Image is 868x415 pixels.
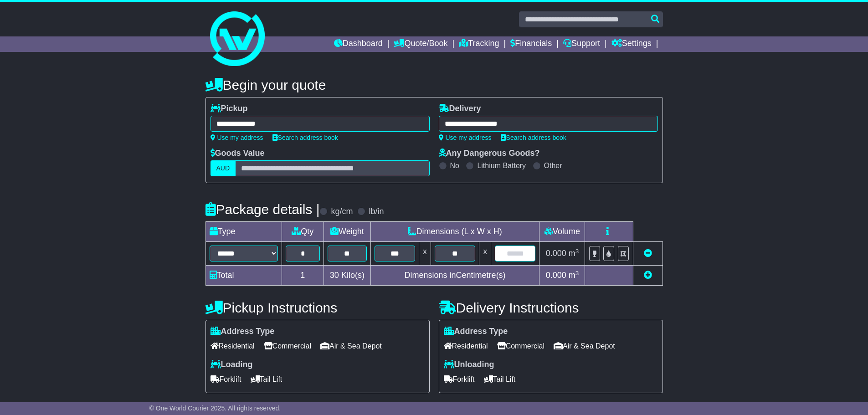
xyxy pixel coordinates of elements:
h4: Package details | [205,202,320,217]
td: Kilo(s) [324,266,371,286]
span: m [569,271,579,280]
span: Tail Lift [251,372,282,386]
td: Dimensions (L x W x H) [370,222,539,242]
a: Use my address [439,134,492,141]
h4: Delivery Instructions [439,300,663,315]
td: Total [205,266,282,286]
label: Address Type [211,327,275,337]
td: x [479,242,491,266]
label: Lithium Battery [477,161,526,170]
td: Dimensions in Centimetre(s) [370,266,539,286]
label: Unloading [444,360,494,370]
a: Support [563,36,600,52]
span: Forklift [211,372,241,386]
span: 30 [330,271,339,280]
td: x [419,242,431,266]
label: kg/cm [331,207,353,217]
span: Commercial [264,339,311,353]
sup: 3 [575,270,579,277]
a: Quote/Book [394,36,447,52]
td: Qty [282,222,324,242]
a: Use my address [211,134,263,141]
h4: Begin your quote [205,77,663,92]
a: Remove this item [644,249,652,258]
label: AUD [211,160,236,176]
td: 1 [282,266,324,286]
sup: 3 [575,248,579,255]
label: Any Dangerous Goods? [439,149,540,159]
span: 0.000 [546,249,566,258]
a: Search address book [272,134,338,141]
a: Search address book [501,134,566,141]
span: Air & Sea Depot [554,339,615,353]
a: Add new item [644,271,652,280]
label: No [450,161,459,170]
a: Tracking [459,36,499,52]
span: Residential [444,339,488,353]
span: © One World Courier 2025. All rights reserved. [149,405,281,412]
label: Delivery [439,104,481,114]
span: Commercial [497,339,544,353]
td: Weight [324,222,371,242]
label: Address Type [444,327,508,337]
label: Pickup [211,104,248,114]
a: Financials [510,36,552,52]
a: Settings [611,36,652,52]
label: Goods Value [211,149,265,159]
td: Volume [539,222,585,242]
span: m [569,249,579,258]
span: 0.000 [546,271,566,280]
label: lb/in [369,207,384,217]
label: Other [544,161,562,170]
span: Forklift [444,372,475,386]
span: Tail Lift [484,372,516,386]
span: Residential [211,339,255,353]
td: Type [205,222,282,242]
span: Air & Sea Depot [320,339,382,353]
a: Dashboard [334,36,383,52]
label: Loading [211,360,253,370]
h4: Pickup Instructions [205,300,430,315]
